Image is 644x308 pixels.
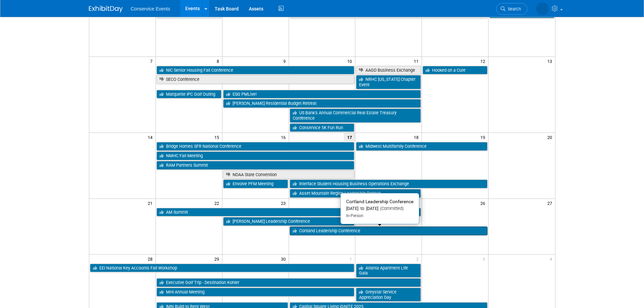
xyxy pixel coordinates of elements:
span: 4 [549,255,555,263]
a: Midwest Multifamily Conference [356,142,487,151]
a: Executive Golf Trip - Destination Kohler [157,278,421,287]
a: NIC Senior Housing Fall Conference [157,66,355,75]
span: Cortland Leadership Conference [346,199,413,204]
a: AAGD Business Exchange [356,66,421,75]
span: 1 [349,255,355,263]
a: [PERSON_NAME] Leadership Conference [223,217,355,226]
span: 18 [413,133,422,141]
span: Search [505,6,521,11]
div: [DATE] to [DATE] [346,206,413,212]
a: Bridge Homes SFR National Conference [157,142,355,151]
span: 15 [214,133,222,141]
a: RAM Partners Summit [157,161,355,170]
a: Search [496,3,527,15]
a: NDAA State Convention [223,170,355,179]
a: ESG PMLive! [223,90,421,99]
a: Conservice 5K Fun Run [290,123,355,132]
span: (Committed) [378,206,404,211]
a: AM Summit [157,208,421,217]
a: EEI National Key Accounts Fall Workshop [90,264,355,273]
span: 23 [280,199,289,207]
img: Abby Reaves [536,2,549,15]
span: 2 [415,255,422,263]
a: Marquette IPC Golf Outing [157,90,221,99]
span: 9 [283,57,289,65]
span: 3 [482,255,488,263]
span: In-Person [346,213,363,218]
span: 17 [344,133,355,141]
span: 28 [147,255,156,263]
img: ExhibitDay [89,6,123,13]
a: SECO Conference [157,75,355,84]
a: NMHC Fall Meeting [157,151,355,160]
a: Greystar Service Appreciation Day [356,288,421,302]
span: Conservice Events [131,6,170,11]
a: Cortland Leadership Conference [290,227,488,235]
span: 30 [280,255,289,263]
span: 29 [214,255,222,263]
a: Asset Mountain Region Leadership Retreat [290,189,421,198]
a: Atlanta Apartment Life Gala [356,264,421,278]
span: 27 [547,199,555,207]
span: 22 [214,199,222,207]
span: 8 [216,57,222,65]
a: Hooked on a Cure [423,66,487,75]
a: NRHC [US_STATE] Chapter Event [356,75,421,89]
a: [PERSON_NAME] Residential Budget Retreat [223,99,421,108]
span: 11 [413,57,422,65]
span: 10 [347,57,355,65]
a: Interface Student Housing Business Operations Exchange [290,180,488,188]
span: 7 [149,57,156,65]
span: 14 [147,133,156,141]
span: 21 [147,199,156,207]
a: MHI Annual Meeting [157,288,355,297]
span: 12 [480,57,488,65]
span: 13 [547,57,555,65]
span: 26 [480,199,488,207]
span: 19 [480,133,488,141]
span: 16 [280,133,289,141]
span: 20 [547,133,555,141]
a: US Bank’s Annual Commercial Real Estate Treasury Conference [290,109,421,122]
a: Envolve PFM Meeting [223,180,288,188]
